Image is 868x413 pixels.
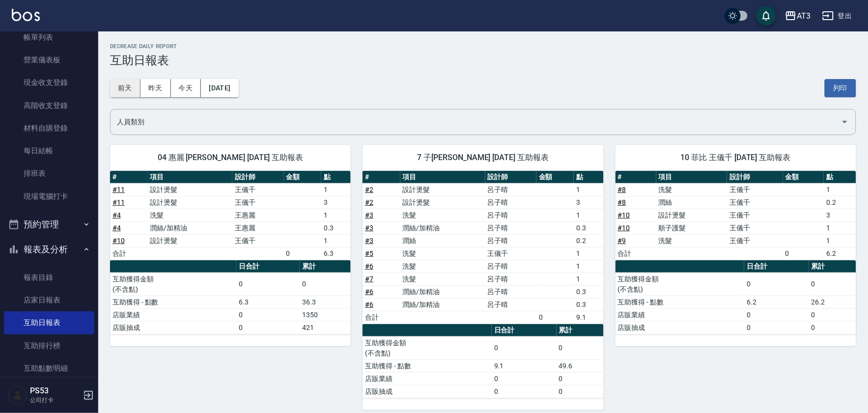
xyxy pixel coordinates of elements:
[781,6,814,26] button: AT3
[321,247,351,260] td: 6.3
[492,324,557,337] th: 日合計
[284,247,321,260] td: 0
[783,247,824,260] td: 0
[122,153,339,163] span: 04 惠麗 [PERSON_NAME] [DATE] 互助報表
[485,285,537,298] td: 呂子晴
[201,79,238,97] button: [DATE]
[618,211,630,219] a: #10
[363,171,603,324] table: a dense table
[616,260,856,334] table: a dense table
[236,296,300,308] td: 6.3
[300,273,351,296] td: 0
[824,183,856,196] td: 1
[4,26,94,49] a: 帳單列表
[236,273,300,296] td: 0
[656,234,727,247] td: 洗髮
[363,171,400,184] th: #
[300,321,351,334] td: 421
[485,196,537,209] td: 呂子晴
[824,221,856,234] td: 1
[797,10,811,22] div: AT3
[110,296,236,308] td: 互助獲得 - 點數
[485,260,537,273] td: 呂子晴
[616,273,745,296] td: 互助獲得金額 (不含點)
[232,209,284,221] td: 王惠麗
[557,385,604,398] td: 0
[618,224,630,232] a: #10
[809,273,856,296] td: 0
[727,221,783,234] td: 王儀千
[4,237,94,262] button: 報表及分析
[284,171,321,184] th: 金額
[400,209,485,221] td: 洗髮
[492,336,557,359] td: 0
[574,171,603,184] th: 點
[824,196,856,209] td: 0.2
[4,311,94,334] a: 互助日報表
[616,321,745,334] td: 店販抽成
[232,171,284,184] th: 設計師
[363,385,492,398] td: 店販抽成
[485,209,537,221] td: 呂子晴
[485,221,537,234] td: 呂子晴
[400,196,485,209] td: 設計燙髮
[232,196,284,209] td: 王儀千
[616,247,656,260] td: 合計
[365,186,373,193] a: #2
[110,273,236,296] td: 互助獲得金額 (不含點)
[656,196,727,209] td: 潤絲
[365,198,373,206] a: #2
[574,298,603,311] td: 0.3
[727,183,783,196] td: 王儀千
[485,273,537,285] td: 呂子晴
[574,247,603,260] td: 1
[232,221,284,234] td: 王惠麗
[574,234,603,247] td: 0.2
[365,262,373,270] a: #6
[112,224,121,232] a: #4
[400,273,485,285] td: 洗髮
[110,260,351,334] table: a dense table
[485,183,537,196] td: 呂子晴
[236,260,300,273] th: 日合計
[400,221,485,234] td: 潤絲/加精油
[114,113,837,131] input: 人員名稱
[809,321,856,334] td: 0
[365,301,373,308] a: #6
[140,79,171,97] button: 昨天
[727,196,783,209] td: 王儀千
[400,260,485,273] td: 洗髮
[744,296,809,308] td: 6.2
[374,153,591,163] span: 7 子[PERSON_NAME] [DATE] 互助報表
[492,372,557,385] td: 0
[112,198,125,206] a: #11
[110,171,351,260] table: a dense table
[147,234,232,247] td: 設計燙髮
[112,186,125,193] a: #11
[837,114,853,130] button: Open
[744,260,809,273] th: 日合計
[656,183,727,196] td: 洗髮
[110,308,236,321] td: 店販業績
[809,260,856,273] th: 累計
[110,321,236,334] td: 店販抽成
[4,289,94,311] a: 店家日報表
[627,153,844,163] span: 10 菲比 王儀千 [DATE] 互助報表
[809,296,856,308] td: 26.2
[824,247,856,260] td: 6.2
[536,171,574,184] th: 金額
[363,359,492,372] td: 互助獲得 - 點數
[365,237,373,245] a: #3
[485,234,537,247] td: 呂子晴
[363,372,492,385] td: 店販業績
[112,211,121,219] a: #4
[492,385,557,398] td: 0
[321,196,351,209] td: 3
[4,266,94,289] a: 報表目錄
[485,171,537,184] th: 設計師
[574,196,603,209] td: 3
[147,196,232,209] td: 設計燙髮
[557,359,604,372] td: 49.6
[400,234,485,247] td: 潤絲
[574,311,603,324] td: 9.1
